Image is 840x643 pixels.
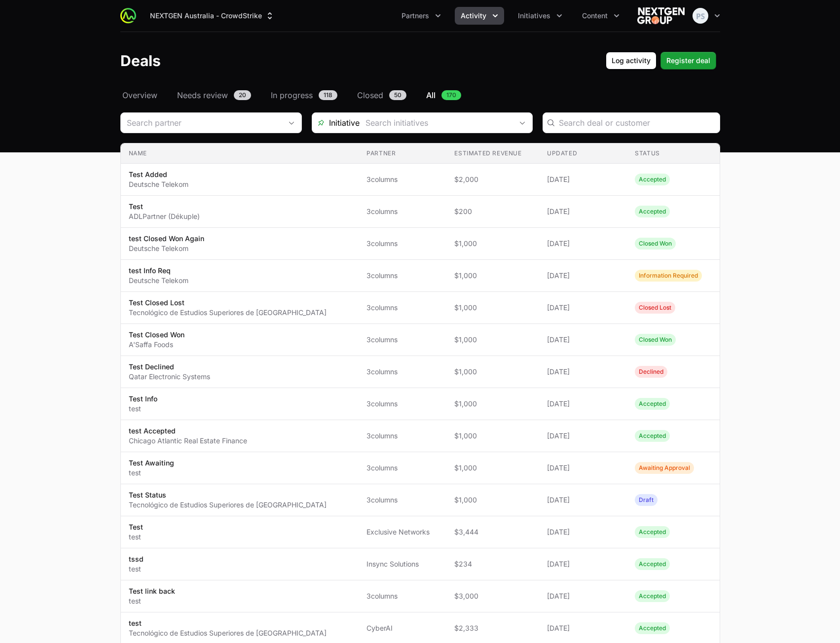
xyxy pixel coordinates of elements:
span: 3columns [366,399,438,409]
th: Name [121,143,359,164]
p: test Info Req [129,266,188,276]
span: $1,000 [454,303,531,313]
span: [DATE] [547,207,619,216]
span: [DATE] [547,399,619,409]
span: [DATE] [547,559,619,569]
div: Supplier switch menu [144,7,281,25]
span: 50 [389,90,406,100]
span: $2,000 [454,175,531,184]
span: Closed [357,89,383,101]
span: 3columns [366,495,438,505]
span: 3columns [366,303,438,313]
span: [DATE] [547,239,619,249]
span: Overview [122,89,157,101]
p: Test Info [129,394,157,404]
span: [DATE] [547,431,619,441]
div: Primary actions [606,52,716,70]
span: CyberAI [366,623,438,633]
span: 170 [441,90,461,100]
input: Search deal or customer [559,117,714,129]
p: test [129,596,175,606]
span: Initiatives [518,11,550,21]
h1: Deals [120,52,161,70]
p: test Closed Won Again [129,234,204,244]
span: $1,000 [454,367,531,377]
p: Test Declined [129,362,210,372]
span: [DATE] [547,271,619,281]
span: Register deal [666,55,710,67]
p: tssd [129,554,144,564]
button: NEXTGEN Australia - CrowdStrike [144,7,281,25]
p: Test Status [129,490,327,500]
span: 3columns [366,207,438,216]
p: Test Added [129,170,188,179]
p: Test Closed Won [129,330,184,340]
span: 3columns [366,367,438,377]
span: $1,000 [454,399,531,409]
span: [DATE] [547,175,619,184]
button: Content [576,7,625,25]
p: Test link back [129,586,175,596]
span: $1,000 [454,495,531,505]
a: In progress118 [269,89,339,101]
span: Log activity [612,55,651,67]
button: Initiatives [512,7,568,25]
span: 3columns [366,591,438,601]
span: [DATE] [547,591,619,601]
th: Partner [359,143,446,164]
span: Exclusive Networks [366,527,438,537]
span: $234 [454,559,531,569]
div: Content menu [576,7,625,25]
p: Deutsche Telekom [129,276,188,286]
span: 3columns [366,271,438,281]
p: ADLPartner (Dékuple) [129,212,200,221]
span: In progress [271,89,313,101]
div: Open [282,113,301,133]
span: $2,333 [454,623,531,633]
p: test [129,468,174,478]
div: Initiatives menu [512,7,568,25]
img: ActivitySource [120,8,136,24]
input: Search partner [121,113,282,133]
span: $1,000 [454,463,531,473]
span: 20 [234,90,251,100]
span: [DATE] [547,495,619,505]
span: $1,000 [454,335,531,345]
span: [DATE] [547,335,619,345]
div: Open [512,113,532,133]
p: Test [129,202,200,212]
span: [DATE] [547,623,619,633]
span: [DATE] [547,463,619,473]
div: Partners menu [396,7,447,25]
p: Deutsche Telekom [129,179,188,189]
span: Partners [402,11,429,21]
span: 3columns [366,431,438,441]
div: Activity menu [455,7,504,25]
th: Estimated revenue [446,143,539,164]
input: Search initiatives [360,113,512,133]
p: Tecnológico de Estudios Superiores de [GEOGRAPHIC_DATA] [129,308,327,318]
button: Partners [396,7,447,25]
span: 3columns [366,239,438,249]
img: Peter Spillane [693,8,708,24]
p: Qatar Electronic Systems [129,372,210,382]
p: test [129,404,157,414]
p: test [129,532,143,542]
th: Updated [539,143,627,164]
button: Log activity [606,52,657,70]
span: Needs review [177,89,228,101]
p: test Accepted [129,426,247,436]
a: Closed50 [355,89,408,101]
p: Tecnológico de Estudios Superiores de [GEOGRAPHIC_DATA] [129,628,327,638]
span: $1,000 [454,239,531,249]
span: Initiative [312,117,360,129]
span: 3columns [366,463,438,473]
p: A'Saffa Foods [129,340,184,350]
a: All170 [424,89,463,101]
span: $3,444 [454,527,531,537]
span: 3columns [366,175,438,184]
p: Tecnológico de Estudios Superiores de [GEOGRAPHIC_DATA] [129,500,327,510]
span: Activity [461,11,486,21]
p: test [129,618,327,628]
span: 118 [319,90,337,100]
